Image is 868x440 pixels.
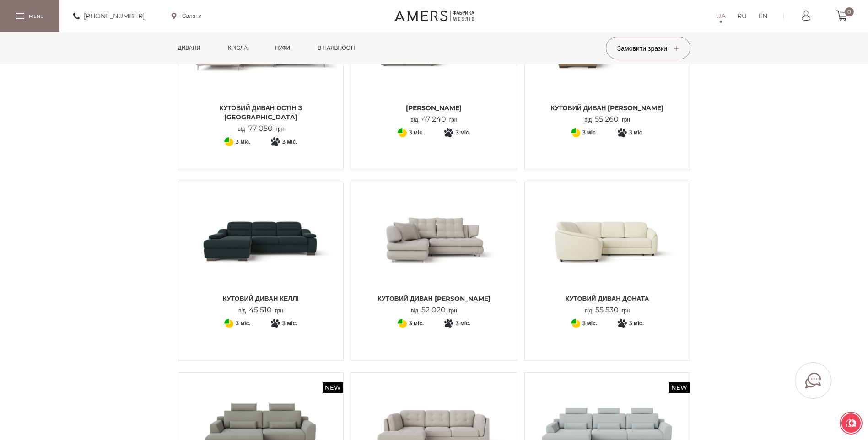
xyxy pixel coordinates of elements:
[585,306,630,315] p: від грн
[172,12,202,20] a: Салони
[582,318,597,329] span: 3 міс.
[532,103,683,113] span: Кутовий диван [PERSON_NAME]
[268,32,297,64] a: Пуфи
[282,318,297,329] span: 3 міс.
[606,37,690,59] button: Замовити зразки
[185,189,337,315] a: Кутовий диван КЕЛЛІ Кутовий диван КЕЛЛІ Кутовий диван КЕЛЛІ від45 510грн
[737,11,747,21] a: RU
[409,318,424,329] span: 3 міс.
[418,306,449,314] span: 52 020
[629,127,644,138] span: 3 міс.
[358,103,510,113] span: [PERSON_NAME]
[411,115,458,124] p: від грн
[456,318,470,329] span: 3 міс.
[592,306,622,314] span: 55 530
[311,32,361,64] a: в наявності
[358,294,510,303] span: Кутовий диван [PERSON_NAME]
[185,294,337,303] span: Кутовий диван КЕЛЛІ
[323,382,343,393] span: New
[716,11,726,21] a: UA
[592,115,622,123] span: 55 260
[845,7,854,16] span: 0
[456,127,470,138] span: 3 міс.
[185,103,337,122] span: Кутовий диван ОСТІН з [GEOGRAPHIC_DATA]
[532,189,683,315] a: Кутовий диван ДОНАТА Кутовий диван ДОНАТА Кутовий диван ДОНАТА від55 530грн
[221,32,254,64] a: Крісла
[358,189,510,315] a: Кутовий диван Ніколь Кутовий диван Ніколь Кутовий диван [PERSON_NAME] від52 020грн
[73,11,145,21] a: [PHONE_NUMBER]
[532,294,683,303] span: Кутовий диван ДОНАТА
[411,306,457,315] p: від грн
[669,382,690,393] span: New
[238,306,283,315] p: від грн
[236,318,250,329] span: 3 міс.
[758,11,767,21] a: EN
[246,306,275,314] span: 45 510
[237,124,284,133] p: від грн
[629,318,644,329] span: 3 міс.
[617,44,679,53] span: Замовити зразки
[171,32,208,64] a: Дивани
[236,136,250,147] span: 3 міс.
[418,115,449,123] span: 47 240
[282,136,297,147] span: 3 міс.
[584,115,630,124] p: від грн
[245,124,276,133] span: 77 050
[409,127,424,138] span: 3 міс.
[582,127,597,138] span: 3 міс.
